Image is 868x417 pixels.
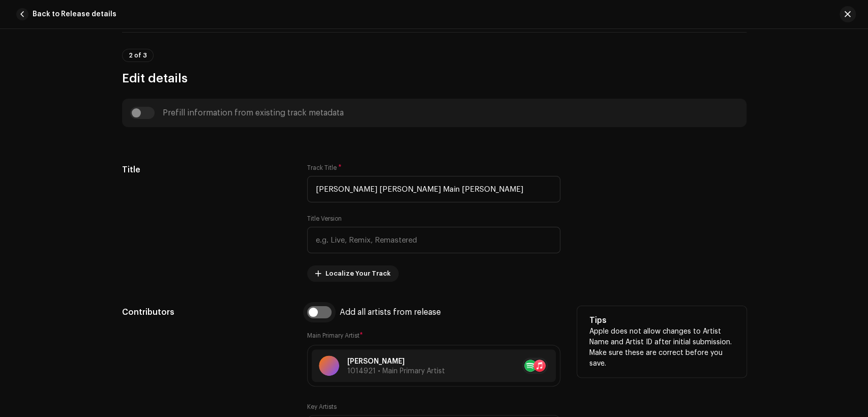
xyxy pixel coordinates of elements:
[122,306,291,318] h5: Contributors
[347,356,445,367] p: [PERSON_NAME]
[589,326,734,369] p: Apple does not allow changes to Artist Name and Artist ID after initial submission. Make sure the...
[589,314,734,326] h5: Tips
[307,227,560,253] input: e.g. Live, Remix, Remastered
[307,176,560,202] input: Enter the name of the track
[307,164,342,172] label: Track Title
[325,263,391,284] span: Localize Your Track
[307,333,360,339] small: Main Primary Artist
[307,265,399,282] button: Localize Your Track
[122,70,746,86] h3: Edit details
[122,164,291,176] h5: Title
[340,308,441,316] div: Add all artists from release
[307,403,337,411] label: Key Artists
[347,368,445,375] span: 1014921 • Main Primary Artist
[307,215,342,223] label: Title Version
